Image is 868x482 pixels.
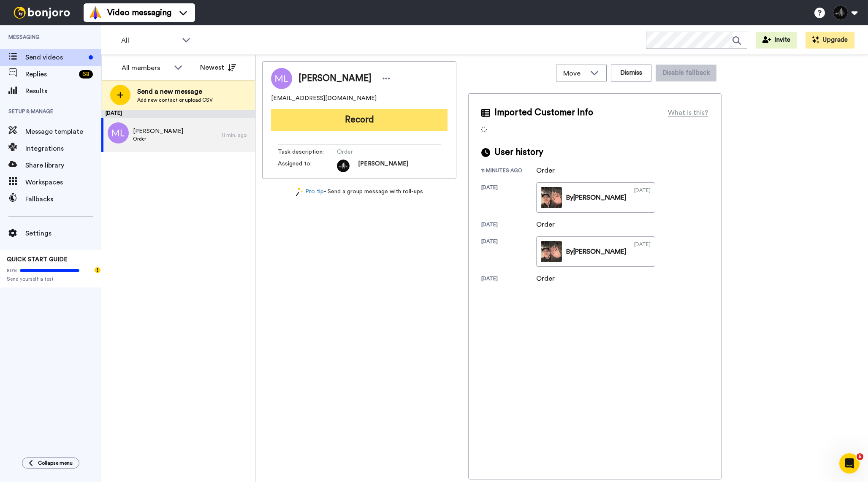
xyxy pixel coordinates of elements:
[25,144,101,154] span: Integrations
[536,182,655,213] a: By[PERSON_NAME][DATE]
[94,266,101,274] div: Tooltip anchor
[566,246,627,257] div: By [PERSON_NAME]
[25,194,101,204] span: Fallbacks
[133,135,183,142] span: Order
[25,228,101,238] span: Settings
[839,453,860,474] iframe: Intercom live chat
[358,160,408,172] span: [PERSON_NAME]
[536,236,655,267] a: By[PERSON_NAME][DATE]
[7,276,95,282] span: Send yourself a test
[101,110,255,118] div: [DATE]
[194,59,242,76] button: Newest
[611,65,651,81] button: Dismiss
[481,221,536,230] div: [DATE]
[278,148,337,156] span: Task description :
[271,109,448,131] button: Record
[7,267,18,274] span: 80%
[10,7,73,19] img: bj-logo-header-white.svg
[481,184,536,213] div: [DATE]
[278,160,337,172] span: Assigned to:
[25,177,101,187] span: Workspaces
[296,187,324,196] a: Pro tip
[7,257,68,263] span: QUICK START GUIDE
[137,87,213,97] span: Send a new message
[494,146,543,159] span: User history
[541,241,562,262] img: bda6cb5c-c2df-4948-896a-b82daca6bae1-thumb.jpg
[481,275,536,284] div: [DATE]
[107,7,171,19] span: Video messaging
[756,32,797,49] button: Invite
[133,127,183,135] span: [PERSON_NAME]
[38,460,73,466] span: Collapse menu
[122,63,170,73] div: All members
[298,72,372,85] span: [PERSON_NAME]
[137,97,213,103] span: Add new contact or upload CSV
[536,219,578,230] div: Order
[25,127,101,137] span: Message template
[634,241,651,262] div: [DATE]
[271,68,292,89] img: Image of Michael Lumpkin
[296,187,304,196] img: magic-wand.svg
[25,86,101,96] span: Results
[89,6,102,19] img: vm-color.svg
[222,132,251,138] div: 11 min. ago
[494,106,593,119] span: Imported Customer Info
[536,165,578,176] div: Order
[25,69,76,79] span: Replies
[481,238,536,267] div: [DATE]
[108,122,129,144] img: ml.png
[337,148,417,156] span: Order
[25,160,101,171] span: Share library
[536,273,578,284] div: Order
[22,458,79,468] button: Collapse menu
[337,160,350,172] img: 8eebf7b9-0f15-494c-9298-6f0cbaddf06e-1708084966.jpg
[541,187,562,208] img: c424a4a3-2165-464c-9a10-67ffc32dd137-thumb.jpg
[79,70,93,79] div: 68
[271,94,377,103] span: [EMAIL_ADDRESS][DOMAIN_NAME]
[857,453,863,460] span: 6
[566,192,627,203] div: By [PERSON_NAME]
[481,167,536,176] div: 11 minutes ago
[634,187,651,208] div: [DATE]
[121,35,178,46] span: All
[656,65,716,81] button: Disable fallback
[262,187,456,196] div: - Send a group message with roll-ups
[563,68,586,79] span: Move
[25,52,85,62] span: Send videos
[806,32,854,49] button: Upgrade
[668,108,708,118] div: What is this?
